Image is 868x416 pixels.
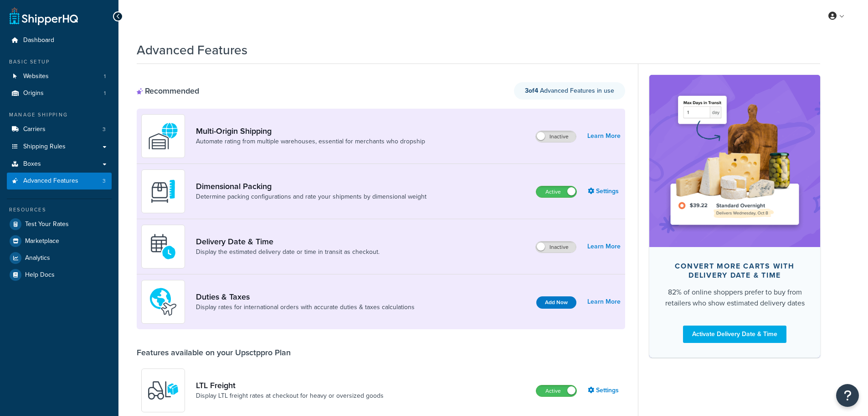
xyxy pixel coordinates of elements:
button: Open Resource Center [836,384,859,407]
label: Inactive [536,131,576,142]
span: Help Docs [25,271,55,279]
a: Display the estimated delivery date or time in transit as checkout. [196,247,380,257]
a: Determine packing configurations and rate your shipments by dimensional weight [196,192,426,201]
label: Inactive [536,242,576,253]
a: Websites1 [7,68,112,85]
li: Advanced Features [7,173,112,190]
a: Learn More [587,295,621,308]
span: Marketplace [25,237,59,245]
span: Carriers [23,126,46,133]
a: Analytics [7,250,112,266]
span: Test Your Rates [25,221,69,228]
a: Shipping Rules [7,138,112,155]
label: Active [536,385,576,396]
img: DTVBYsAAAAAASUVORK5CYII= [147,175,179,207]
a: Help Docs [7,267,112,283]
span: 3 [103,177,106,185]
div: 82% of online shoppers prefer to buy from retailers who show estimated delivery dates [664,287,806,309]
a: Settings [588,185,621,198]
span: Advanced Features [23,177,78,185]
span: Analytics [25,254,50,262]
a: Origins1 [7,85,112,102]
span: 1 [104,73,106,80]
a: Activate Delivery Date & Time [683,326,786,343]
a: Dashboard [7,32,112,49]
a: Dimensional Packing [196,181,426,191]
a: Settings [588,384,621,397]
div: Features available on your Upsctppro Plan [137,348,291,358]
div: Convert more carts with delivery date & time [664,262,806,280]
li: Websites [7,68,112,85]
a: Multi-Origin Shipping [196,126,425,136]
a: Duties & Taxes [196,292,415,302]
li: Origins [7,85,112,102]
a: Carriers3 [7,121,112,138]
span: Boxes [23,160,41,168]
label: Active [536,186,576,197]
img: icon-duo-feat-landed-cost-7136b061.png [147,286,179,318]
img: WatD5o0RtDAAAAAElFTkSuQmCC [147,120,179,152]
a: Automate rating from multiple warehouses, essential for merchants who dropship [196,137,425,146]
span: Websites [23,73,49,80]
a: Learn More [587,130,621,142]
div: Basic Setup [7,58,112,66]
div: Manage Shipping [7,111,112,119]
img: y79ZsPf0fXUFUhFXDzUgf+ktZg5F2+ohG75+v3d2s1D9TjoU8PiyCIluIjV41seZevKCRuEjTPPOKHJsQcmKCXGdfprl3L4q7... [147,374,179,406]
a: Learn More [587,240,621,253]
button: Add Now [536,296,576,309]
a: Display rates for international orders with accurate duties & taxes calculations [196,303,415,312]
div: Resources [7,206,112,214]
span: Dashboard [23,37,54,44]
a: Advanced Features3 [7,173,112,190]
span: Origins [23,90,44,97]
span: Shipping Rules [23,143,66,151]
a: Display LTL freight rates at checkout for heavy or oversized goods [196,391,384,400]
a: Boxes [7,156,112,173]
a: Delivery Date & Time [196,237,380,247]
a: Marketplace [7,233,112,249]
span: Advanced Features in use [525,86,614,95]
div: Recommended [137,86,199,96]
a: Test Your Rates [7,216,112,232]
span: 1 [104,90,106,97]
img: feature-image-ddt-36eae7f7280da8017bfb280eaccd9c446f90b1fe08728e4019434db127062ab4.png [663,89,806,233]
h1: Advanced Features [137,41,247,59]
span: 3 [103,126,106,133]
li: Carriers [7,121,112,138]
img: gfkeb5ejjkALwAAAABJRU5ErkJggg== [147,231,179,263]
a: LTL Freight [196,380,384,390]
strong: 3 of 4 [525,86,538,95]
